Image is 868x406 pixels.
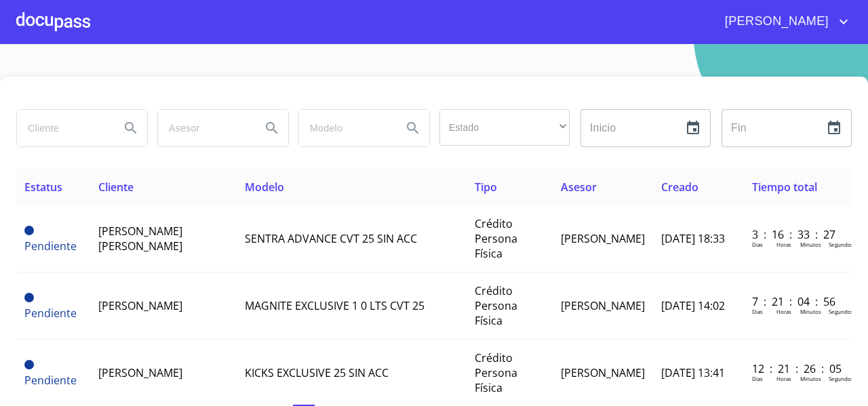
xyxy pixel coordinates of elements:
p: 7 : 21 : 04 : 56 [752,294,844,309]
input: search [158,110,250,146]
p: Horas [776,241,791,248]
p: Minutos [800,308,821,315]
span: [PERSON_NAME] [98,298,182,313]
span: Estatus [24,180,62,195]
span: Tiempo total [752,180,817,195]
p: Dias [752,241,763,248]
span: [PERSON_NAME] [561,365,645,380]
span: KICKS EXCLUSIVE 25 SIN ACC [245,365,389,380]
p: Segundos [829,308,854,315]
p: Horas [776,375,791,382]
span: [PERSON_NAME] [PERSON_NAME] [98,224,182,253]
p: Dias [752,308,763,315]
span: Crédito Persona Física [475,283,517,328]
p: 3 : 16 : 33 : 27 [752,227,844,242]
p: Horas [776,308,791,315]
button: Search [115,112,147,144]
p: Segundos [829,241,854,248]
span: Crédito Persona Física [475,216,517,261]
p: Minutos [800,241,821,248]
span: Modelo [245,180,284,195]
span: Pendiente [24,293,34,302]
span: Pendiente [24,239,77,253]
span: SENTRA ADVANCE CVT 25 SIN ACC [245,231,417,246]
span: Creado [661,180,698,195]
span: Pendiente [24,360,34,369]
span: [DATE] 13:41 [661,365,725,380]
span: MAGNITE EXCLUSIVE 1 0 LTS CVT 25 [245,298,425,313]
p: Minutos [800,375,821,382]
span: Pendiente [24,373,77,388]
span: Pendiente [24,226,34,235]
span: Pendiente [24,306,77,321]
button: Search [256,112,288,144]
button: account of current user [715,11,852,33]
span: [PERSON_NAME] [561,231,645,246]
span: [DATE] 18:33 [661,231,725,246]
span: Cliente [98,180,134,195]
span: [DATE] 14:02 [661,298,725,313]
span: [PERSON_NAME] [98,365,182,380]
span: [PERSON_NAME] [561,298,645,313]
input: search [299,110,391,146]
span: Crédito Persona Física [475,350,517,395]
button: Search [397,112,429,144]
span: [PERSON_NAME] [715,11,835,33]
input: search [17,110,109,146]
p: Dias [752,375,763,382]
div: ​ [439,109,570,146]
span: Tipo [475,180,497,195]
span: Asesor [561,180,597,195]
p: Segundos [829,375,854,382]
p: 12 : 21 : 26 : 05 [752,361,844,376]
